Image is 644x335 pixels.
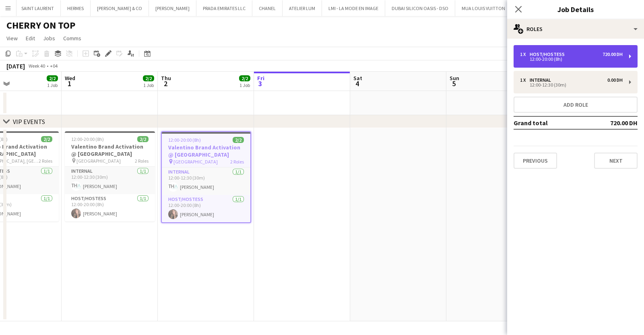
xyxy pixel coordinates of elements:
[257,74,264,82] span: Fri
[352,79,362,88] span: 4
[160,79,171,88] span: 2
[530,77,554,83] div: Internal
[61,0,91,16] button: HERMES
[514,116,587,129] td: Grand total
[149,0,196,16] button: [PERSON_NAME]
[162,144,250,158] h3: Valentino Brand Activation @ [GEOGRAPHIC_DATA]
[39,158,52,164] span: 2 Roles
[520,57,623,61] div: 12:00-20:00 (8h)
[256,79,264,88] span: 3
[603,52,623,57] div: 720.00 DH
[507,4,644,14] h3: Job Details
[233,137,244,143] span: 2/2
[47,75,58,81] span: 2/2
[23,33,38,43] a: Edit
[587,116,638,129] td: 720.00 DH
[322,0,385,16] button: LMI - LA MODE EN IMAGE
[239,82,250,88] div: 1 Job
[520,83,623,87] div: 12:00-12:30 (30m)
[65,131,155,221] app-job-card: 12:00-20:00 (8h)2/2Valentino Brand Activation @ [GEOGRAPHIC_DATA] [GEOGRAPHIC_DATA]2 RolesInterna...
[507,19,644,39] div: Roles
[65,167,155,194] app-card-role: Internal1/112:00-12:30 (30m)[PERSON_NAME]
[143,75,154,81] span: 2/2
[41,136,52,142] span: 2/2
[64,79,75,88] span: 1
[450,74,459,82] span: Sun
[161,74,171,82] span: Thu
[71,136,104,142] span: 12:00-20:00 (8h)
[161,131,251,223] app-job-card: 12:00-20:00 (8h)2/2Valentino Brand Activation @ [GEOGRAPHIC_DATA] [GEOGRAPHIC_DATA]2 RolesInterna...
[448,79,459,88] span: 5
[455,0,512,16] button: MUA LOUIS VUITTON
[353,74,362,82] span: Sat
[76,158,121,164] span: [GEOGRAPHIC_DATA]
[6,19,75,31] h1: CHERRY ON TOP
[514,153,557,169] button: Previous
[252,0,283,16] button: CHANEL
[162,167,250,195] app-card-role: Internal1/112:00-12:30 (30m)[PERSON_NAME]
[239,75,250,81] span: 2/2
[26,35,35,42] span: Edit
[196,0,252,16] button: PRADA EMIRATES LLC
[43,35,55,42] span: Jobs
[168,137,201,143] span: 12:00-20:00 (8h)
[13,118,45,126] div: VIP EVENTS
[594,153,638,169] button: Next
[514,97,638,113] button: Add role
[50,63,58,69] div: +04
[520,77,530,83] div: 1 x
[385,0,455,16] button: DUBAI SILICON OASIS - DSO
[173,159,218,165] span: [GEOGRAPHIC_DATA]
[6,35,18,42] span: View
[135,158,149,164] span: 2 Roles
[47,82,58,88] div: 1 Job
[230,159,244,165] span: 2 Roles
[65,143,155,157] h3: Valentino Brand Activation @ [GEOGRAPHIC_DATA]
[283,0,322,16] button: ATELIER LUM
[15,0,61,16] button: SAINT LAURENT
[65,74,75,82] span: Wed
[162,195,250,222] app-card-role: Host/Hostess1/112:00-20:00 (8h)[PERSON_NAME]
[143,82,154,88] div: 1 Job
[520,52,530,57] div: 1 x
[63,35,81,42] span: Comms
[6,62,25,70] div: [DATE]
[607,77,623,83] div: 0.00 DH
[60,33,85,43] a: Comms
[3,33,21,43] a: View
[27,63,47,69] span: Week 40
[65,194,155,221] app-card-role: Host/Hostess1/112:00-20:00 (8h)[PERSON_NAME]
[137,136,149,142] span: 2/2
[40,33,58,43] a: Jobs
[91,0,149,16] button: [PERSON_NAME] & CO
[530,52,568,57] div: Host/Hostess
